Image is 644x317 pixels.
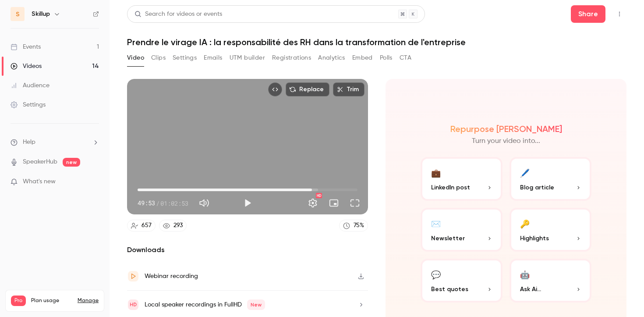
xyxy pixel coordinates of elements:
[304,194,322,212] button: Settings
[145,271,198,281] div: Webinar recording
[520,285,541,294] span: Ask Ai...
[431,217,441,230] div: ✉️
[31,297,72,304] span: Plan usage
[159,220,187,232] a: 293
[127,37,626,47] h1: Prendre le virage IA : la responsabilité des RH dans la transformation de l'entreprise
[612,7,626,21] button: Top Bar Actions
[510,208,591,252] button: 🔑Highlights
[11,43,41,51] div: Events
[450,124,562,134] h2: Repurpose [PERSON_NAME]
[431,234,465,243] span: Newsletter
[400,51,411,65] button: CTA
[380,51,393,65] button: Polls
[520,166,530,179] div: 🖊️
[11,138,99,147] li: help-dropdown-opener
[138,199,155,208] span: 49:53
[127,245,368,255] h2: Downloads
[11,62,42,71] div: Videos
[520,217,530,230] div: 🔑
[78,297,99,304] a: Manage
[510,157,591,201] button: 🖊️Blog article
[11,296,26,306] span: Pro
[88,178,99,186] iframe: Noticeable Trigger
[431,183,470,192] span: LinkedIn post
[472,136,540,146] p: Turn your video into...
[230,51,265,65] button: UTM builder
[134,10,222,19] div: Search for videos or events
[127,51,144,65] button: Video
[63,158,80,167] span: new
[520,183,554,192] span: Blog article
[16,10,20,19] span: S
[173,51,197,65] button: Settings
[520,234,549,243] span: Highlights
[272,51,311,65] button: Registrations
[346,194,364,212] button: Full screen
[333,82,364,96] button: Trim
[142,221,152,230] div: 657
[421,157,502,201] button: 💼LinkedIn post
[354,221,364,230] div: 75 %
[195,194,213,212] button: Mute
[156,199,159,208] span: /
[23,138,35,147] span: Help
[510,259,591,303] button: 🤖Ask Ai...
[151,51,166,65] button: Clips
[23,157,57,167] a: SpeakerHub
[268,82,282,96] button: Embed video
[145,299,265,310] div: Local speaker recordings in FullHD
[286,82,329,96] button: Replace
[431,285,468,294] span: Best quotes
[239,194,256,212] button: Play
[11,81,50,90] div: Audience
[204,51,222,65] button: Emails
[11,100,46,109] div: Settings
[571,5,605,23] button: Share
[352,51,373,65] button: Embed
[318,51,345,65] button: Analytics
[316,193,322,198] div: HD
[421,259,502,303] button: 💬Best quotes
[325,194,343,212] button: Turn on miniplayer
[23,177,56,186] span: What's new
[138,199,188,208] div: 49:53
[173,221,183,230] div: 293
[431,267,441,281] div: 💬
[339,220,368,232] a: 75%
[247,299,265,310] span: New
[160,199,188,208] span: 01:02:53
[421,208,502,252] button: ✉️Newsletter
[127,220,156,232] a: 657
[431,166,441,179] div: 💼
[520,267,530,281] div: 🤖
[32,10,50,18] h6: Skillup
